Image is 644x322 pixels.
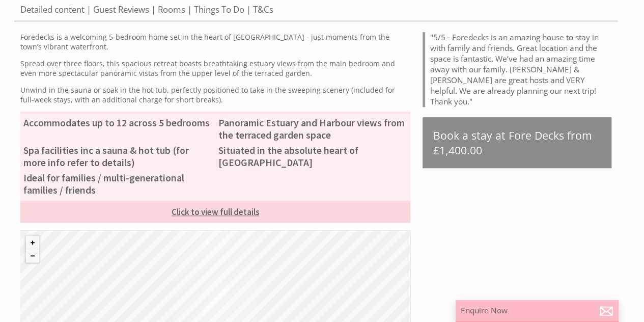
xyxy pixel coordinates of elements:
[158,4,185,15] a: Rooms
[20,4,85,15] a: Detailed content
[423,32,611,107] blockquote: "5/5 - Foredecks is an amazing house to stay in with family and friends. Great location and the s...
[26,236,39,249] button: Zoom in
[20,32,410,51] p: Foredecks is a welcoming 5-bedroom home set in the heart of [GEOGRAPHIC_DATA] - just moments from...
[20,143,215,170] li: Spa facilities inc a sauna & hot tub (for more info refer to details)
[20,59,410,78] p: Spread over three floors, this spacious retreat boasts breathtaking estuary views from the main b...
[194,4,244,15] a: Things To Do
[253,4,273,15] a: T&Cs
[20,85,410,104] p: Unwind in the sauna or soak in the hot tub, perfectly positioned to take in the sweeping scenery ...
[215,115,410,143] li: Panoramic Estuary and Harbour views from the terraced garden space
[461,305,613,316] p: Enquire Now
[20,115,215,130] li: Accommodates up to 12 across 5 bedrooms
[423,117,611,168] a: Book a stay at Fore Decks from £1,400.00
[215,143,410,170] li: Situated in the absolute heart of [GEOGRAPHIC_DATA]
[20,201,410,223] a: Click to view full details
[93,4,149,15] a: Guest Reviews
[26,249,39,262] button: Zoom out
[20,170,215,198] li: Ideal for families / multi-generational families / friends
